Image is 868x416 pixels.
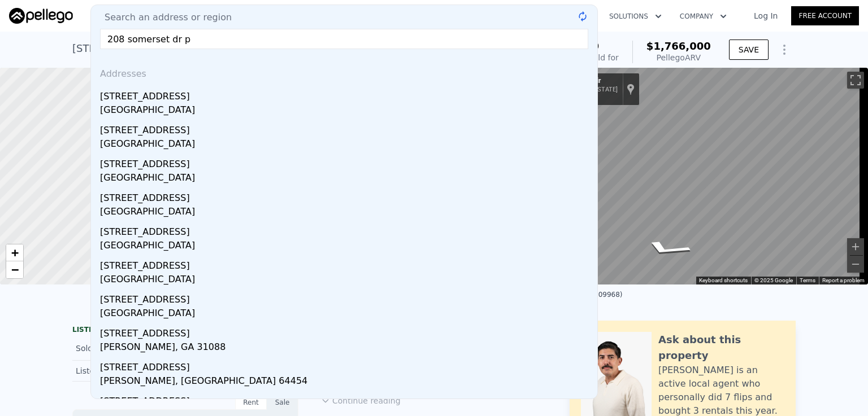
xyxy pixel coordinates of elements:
[100,119,593,137] div: [STREET_ADDRESS]
[100,390,593,408] div: [STREET_ADDRESS]
[517,68,868,284] div: Street View
[76,365,176,376] div: Listed
[658,332,784,364] div: Ask about this property
[671,6,736,27] button: Company
[100,221,593,239] div: [STREET_ADDRESS]
[6,261,23,278] a: Zoom out
[847,256,864,273] button: Zoom out
[100,273,593,288] div: [GEOGRAPHIC_DATA]
[800,277,815,283] a: Terms (opens in new tab)
[791,6,859,25] a: Free Account
[100,374,593,390] div: [PERSON_NAME], [GEOGRAPHIC_DATA] 64454
[267,395,298,410] div: Sale
[100,171,593,187] div: [GEOGRAPHIC_DATA]
[96,11,232,24] span: Search an address or region
[6,244,23,261] a: Zoom in
[100,205,593,221] div: [GEOGRAPHIC_DATA]
[740,10,791,21] a: Log In
[9,8,73,24] img: Pellego
[100,288,593,306] div: [STREET_ADDRESS]
[100,340,593,356] div: [PERSON_NAME], GA 31088
[100,187,593,205] div: [STREET_ADDRESS]
[729,40,769,60] button: SAVE
[646,52,711,63] div: Pellego ARV
[321,395,401,406] button: Continue reading
[847,72,864,89] button: Toggle fullscreen view
[235,395,267,410] div: Rent
[754,277,793,283] span: © 2025 Google
[100,103,593,119] div: [GEOGRAPHIC_DATA]
[72,41,367,56] div: [STREET_ADDRESS][PERSON_NAME] , Placentia , CA 92870
[100,306,593,322] div: [GEOGRAPHIC_DATA]
[822,277,865,283] a: Report a problem
[526,52,619,63] div: Off Market, last sold for
[96,58,593,85] div: Addresses
[100,137,593,153] div: [GEOGRAPHIC_DATA]
[100,239,593,255] div: [GEOGRAPHIC_DATA]
[847,238,864,255] button: Zoom in
[517,68,868,284] div: Map
[100,85,593,103] div: [STREET_ADDRESS]
[100,356,593,374] div: [STREET_ADDRESS]
[773,38,796,61] button: Show Options
[624,236,709,261] path: Go West, Sarah Ave
[100,153,593,171] div: [STREET_ADDRESS]
[627,83,635,95] a: Show location on map
[600,6,671,27] button: Solutions
[100,29,588,49] input: Enter an address, city, region, neighborhood or zip code
[699,277,748,284] button: Keyboard shortcuts
[646,40,711,52] span: $1,766,000
[76,341,176,356] div: Sold
[11,262,19,277] span: −
[11,246,19,260] span: +
[72,325,298,336] div: LISTING & SALE HISTORY
[100,322,593,340] div: [STREET_ADDRESS]
[100,255,593,273] div: [STREET_ADDRESS]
